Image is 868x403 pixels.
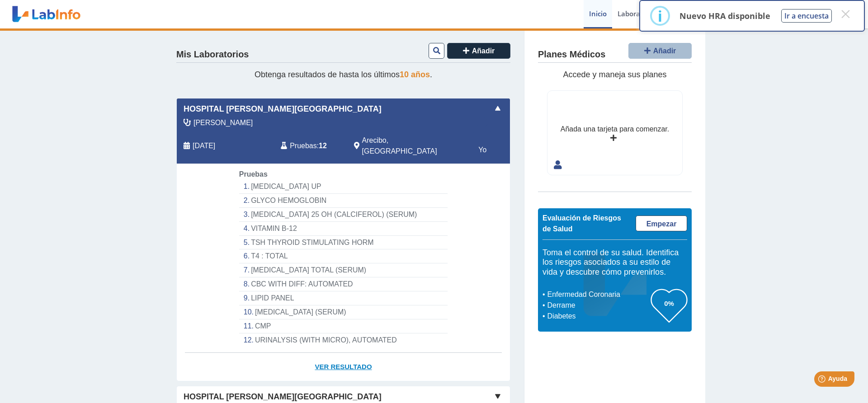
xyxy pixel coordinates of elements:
li: GLYCO HEMOGLOBIN [239,194,448,208]
li: TSH THYROID STIMULATING HORM [239,236,448,250]
li: [MEDICAL_DATA] 25 OH (CALCIFEROL) (SERUM) [239,208,448,222]
div: : [274,135,347,157]
b: 12 [319,142,327,150]
p: Nuevo HRA disponible [679,10,770,21]
li: CMP [239,319,448,333]
li: VITAMIN B-12 [239,222,448,236]
button: Ir a encuesta [781,9,832,23]
span: Pruebas [290,141,316,151]
li: T4 : TOTAL [239,249,448,263]
span: Accede y maneja sus planes [563,70,666,79]
span: Añadir [472,47,495,55]
span: Yo [467,145,497,155]
li: [MEDICAL_DATA] TOTAL (SERUM) [239,263,448,277]
h4: Planes Médicos [538,49,605,60]
li: Derrame [545,300,651,311]
li: [MEDICAL_DATA] (SERUM) [239,305,448,319]
li: Diabetes [545,311,651,322]
h5: Toma el control de su salud. Identifica los riesgos asociados a su estilo de vida y descubre cómo... [542,248,687,277]
span: Narvaez, Eneida [193,117,253,128]
div: i [658,8,662,24]
li: LIPID PANEL [239,291,448,305]
a: Empezar [636,216,687,231]
h3: 0% [651,298,687,309]
span: Evaluación de Riesgos de Salud [542,214,621,233]
a: Ver Resultado [177,353,510,381]
span: Empezar [646,220,677,228]
li: URINALYSIS (WITH MICRO), AUTOMATED [239,333,448,347]
span: Añadir [653,47,676,55]
li: CBC WITH DIFF: AUTOMATED [239,277,448,291]
span: Hospital [PERSON_NAME][GEOGRAPHIC_DATA] [184,103,382,115]
span: Arecibo, PR [362,135,462,157]
li: Enfermedad Coronaria [545,289,651,300]
span: Pruebas [239,170,268,178]
li: [MEDICAL_DATA] UP [239,180,448,194]
button: Añadir [447,43,510,59]
div: Añada una tarjeta para comenzar. [561,124,669,135]
span: 2025-09-20 [193,141,215,151]
span: 10 años [400,70,430,79]
span: Obtenga resultados de hasta los últimos . [255,70,432,79]
button: Añadir [628,43,692,59]
span: Hospital [PERSON_NAME][GEOGRAPHIC_DATA] [184,391,382,403]
button: Close this dialog [837,6,854,22]
iframe: Help widget launcher [788,368,858,393]
h4: Mis Laboratorios [176,49,249,60]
